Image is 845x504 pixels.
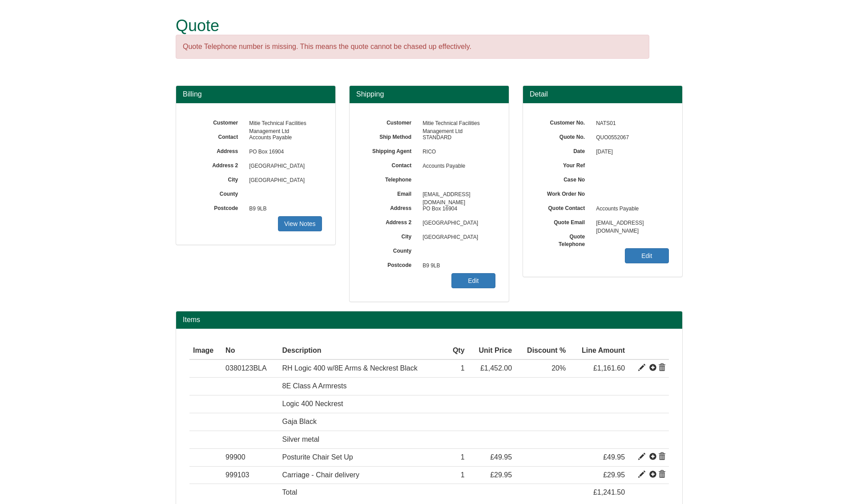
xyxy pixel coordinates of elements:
span: Mitie Technical Facilities Management Ltd [418,117,495,131]
label: Address 2 [189,159,245,169]
span: [GEOGRAPHIC_DATA] [418,230,495,245]
label: Email [363,188,418,198]
label: Customer [189,117,245,127]
h1: Quote [176,17,649,35]
th: No [222,342,278,360]
span: RICO [418,145,495,159]
span: [EMAIL_ADDRESS][DOMAIN_NAME] [591,216,669,230]
span: 20% [551,364,566,372]
span: Logic 400 Neckrest [282,400,343,407]
span: Posturite Chair Set Up [282,453,353,461]
label: Customer [363,117,418,127]
label: Quote Telephone [536,230,591,248]
th: Discount % [515,342,569,360]
span: Silver metal [282,435,320,443]
span: £49.95 [490,453,512,461]
span: Gaja Black [282,418,317,425]
td: 0380123BLA [222,359,278,377]
label: Contact [189,131,245,141]
label: Ship Method [363,131,418,141]
span: £1,161.60 [593,364,625,372]
th: Unit Price [468,342,516,360]
span: NATS01 [591,117,669,131]
th: Line Amount [569,342,628,360]
h3: Shipping [356,90,502,98]
label: Case No [536,173,591,184]
span: £1,241.50 [593,488,625,496]
span: 1 [461,453,465,461]
label: Quote No. [536,131,591,141]
a: Edit [625,248,669,263]
label: Postcode [363,259,418,269]
span: [GEOGRAPHIC_DATA] [418,216,495,230]
label: Work Order No [536,188,591,198]
label: Quote Contact [536,202,591,212]
h2: Items [183,316,676,324]
th: Qty [446,342,468,360]
span: B9 9LB [418,259,495,273]
span: [DATE] [591,145,669,159]
label: Address [363,202,418,212]
label: Contact [363,159,418,169]
h3: Detail [530,90,676,98]
span: Accounts Payable [245,131,322,145]
span: £1,452.00 [480,364,512,372]
span: £29.95 [490,471,512,479]
th: Description [279,342,446,360]
span: 1 [461,471,465,479]
td: Total [279,484,446,501]
label: Shipping Agent [363,145,418,155]
td: 999103 [222,466,278,484]
span: £29.95 [603,471,625,479]
label: Address [189,145,245,155]
span: STANDARD [418,131,495,145]
span: PO Box 16904 [418,202,495,216]
label: Postcode [189,202,245,212]
td: 99900 [222,448,278,466]
span: 8E Class A Armrests [282,382,347,390]
a: View Notes [278,216,322,231]
label: City [363,230,418,241]
span: [GEOGRAPHIC_DATA] [245,173,322,188]
span: [GEOGRAPHIC_DATA] [245,159,322,173]
label: Quote Email [536,216,591,226]
span: QUO0552067 [591,131,669,145]
label: County [189,188,245,198]
span: Accounts Payable [418,159,495,173]
label: Telephone [363,173,418,184]
label: Your Ref [536,159,591,169]
span: 1 [461,364,465,372]
label: Date [536,145,591,155]
label: City [189,173,245,184]
span: RH Logic 400 w/8E Arms & Neckrest Black [282,364,418,372]
label: Customer No. [536,117,591,127]
th: Image [189,342,222,360]
span: Accounts Payable [591,202,669,216]
span: [EMAIL_ADDRESS][DOMAIN_NAME] [418,188,495,202]
span: PO Box 16904 [245,145,322,159]
h3: Billing [183,90,329,98]
a: Edit [451,273,495,288]
span: Mitie Technical Facilities Management Ltd [245,117,322,131]
span: B9 9LB [245,202,322,216]
label: County [363,245,418,255]
span: Carriage - Chair delivery [282,471,359,479]
label: Address 2 [363,216,418,226]
span: £49.95 [603,453,625,461]
div: Quote Telephone number is missing. This means the quote cannot be chased up effectively. [176,35,649,59]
